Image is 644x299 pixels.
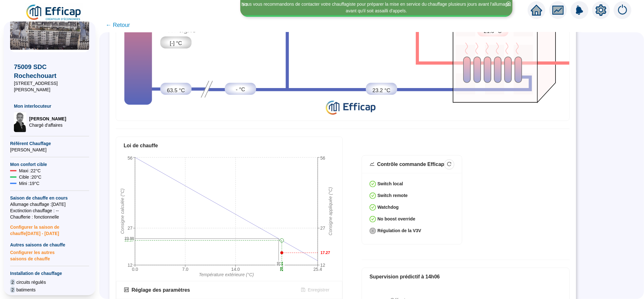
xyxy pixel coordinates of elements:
[127,156,132,161] tspan: 56
[552,4,564,16] span: fund
[10,248,89,262] span: Configurer les autres saisons de chauffe
[377,228,421,233] strong: Régulation de la V3V
[14,80,85,93] span: [STREET_ADDRESS][PERSON_NAME]
[120,188,125,234] tspan: Consigne calculée (°C)
[447,162,451,166] span: reload
[506,2,511,6] span: close-circle
[167,86,185,94] span: 63.5 °C
[276,262,281,266] text: 20
[25,4,83,22] img: efficap energie logo
[132,267,138,272] tspan: 0.0
[370,228,376,234] span: close-circle
[10,270,89,277] span: Installation de chauffage
[10,287,15,293] span: 2
[124,142,335,149] div: Loi de chauffe
[10,140,89,147] span: Référent Chauffage
[372,86,390,94] span: 23.2 °C
[377,216,415,221] strong: No boost override
[19,174,41,180] span: Cible : 20 °C
[377,181,403,186] strong: Switch local
[531,4,542,16] span: home
[370,181,376,187] span: check-circle
[614,1,631,19] img: alerts
[321,251,330,255] text: 17.27
[10,195,89,201] span: Saison de chauffe en cours
[10,147,89,153] span: [PERSON_NAME]
[10,214,89,220] span: Chaufferie : fonctionnelle
[370,273,562,281] div: Supervision prédictif à 14h06
[236,86,245,93] span: - °C
[296,285,334,295] button: Enregistrer
[313,267,322,272] tspan: 25.4
[19,168,41,174] span: Maxi : 22 °C
[241,1,512,14] div: Nous vous recommandons de contacter votre chauffagiste pour préparer la mise en service du chauff...
[106,21,130,29] span: ← Retour
[571,1,588,19] img: alerts
[127,226,132,231] tspan: 27
[125,238,134,243] text: 22.27
[170,39,182,47] span: [-] °C
[29,122,66,128] span: Chargé d'affaires
[10,161,89,168] span: Mon confort cible
[124,287,129,292] span: control
[320,156,325,161] tspan: 56
[10,279,15,285] span: 2
[370,162,375,167] span: stock
[328,187,333,236] tspan: Consigne appliquée (°C)
[199,272,254,277] tspan: Température extérieure (°C)
[377,193,408,198] strong: Switch remote
[377,205,399,210] strong: Watchdog
[16,287,36,293] span: batiments
[10,220,89,237] span: Configurer la saison de chauffe [DATE] - [DATE]
[320,226,325,231] tspan: 27
[132,286,190,294] div: Réglage des paramètres
[19,180,40,187] span: Mini : 19 °C
[14,103,85,109] span: Mon interlocuteur
[16,279,46,285] span: circuits régulés
[10,242,89,248] span: Autres saisons de chauffe
[10,207,89,214] span: Exctinction chauffage : --
[377,161,444,168] div: Contrôle commande Efficap
[231,267,240,272] tspan: 14.0
[125,237,134,241] text: 23.00
[370,193,376,199] span: check-circle
[320,263,325,268] tspan: 12
[14,112,27,132] img: Chargé d'affaires
[370,216,376,222] span: check-circle
[127,263,132,268] tspan: 12
[370,204,376,211] span: check-circle
[29,116,66,122] span: [PERSON_NAME]
[279,262,284,271] text: 20.44
[595,4,607,16] span: setting
[182,267,188,272] tspan: 7.0
[10,201,89,207] span: Allumage chauffage : [DATE]
[242,2,248,7] i: 3 / 3
[14,62,85,80] span: 75009 SDC Rochechouart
